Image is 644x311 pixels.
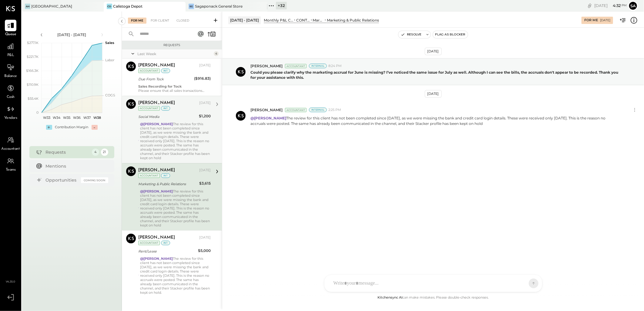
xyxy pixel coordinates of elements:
[140,122,173,126] strong: @[PERSON_NAME]
[199,113,211,119] div: $1,200
[138,167,175,173] div: [PERSON_NAME]
[285,108,307,112] div: Accountant
[161,241,170,245] div: int
[26,69,39,73] text: $166.3K
[92,125,98,130] div: -
[433,31,468,38] button: Flag as Blocker
[138,69,160,73] div: Accountant
[63,115,70,120] text: W35
[276,2,287,9] div: + 32
[4,115,17,121] span: Vendors
[140,256,173,261] strong: @[PERSON_NAME]
[199,63,211,68] div: [DATE]
[195,4,243,9] div: Sagaponack General Store
[285,64,307,68] div: Accountant
[228,16,261,24] div: [DATE] - [DATE]
[250,116,286,120] strong: @[PERSON_NAME]
[0,134,21,152] a: Accountant
[27,82,39,87] text: $110.9K
[587,2,593,9] div: copy link
[250,107,283,112] span: [PERSON_NAME]
[7,53,14,58] span: P&L
[600,18,610,22] div: [DATE]
[137,51,212,56] div: Last Week
[594,3,627,8] div: [DATE]
[140,189,211,227] div: The review for this client has not been completed since [DATE], as we were missing the bank and c...
[138,114,197,120] div: Social Media
[0,62,21,79] a: Balance
[161,106,170,111] div: int
[250,115,620,126] p: The review for this client has not been completed since [DATE], as we were missing the bank and c...
[138,241,160,245] div: Accountant
[309,108,327,112] div: Internal
[36,110,39,115] text: 0
[328,64,342,69] span: 8:24 PM
[2,146,20,152] span: Accountant
[5,32,16,37] span: Queue
[250,70,619,80] strong: Could you please clarify why the marketing accrual for June is missing? I’ve noticed the same iss...
[113,4,143,9] div: Calistoga Depot
[214,51,219,56] div: 4
[199,180,211,186] div: $3,615
[138,106,160,111] div: Accountant
[0,103,21,121] a: Vendors
[309,64,327,68] div: Internal
[105,58,114,62] text: Labor
[199,235,211,240] div: [DATE]
[161,69,170,73] div: int
[4,74,17,79] span: Balance
[0,41,21,58] a: P&L
[0,20,21,37] a: Queue
[425,90,442,98] div: [DATE]
[128,18,146,24] div: For Me
[83,115,91,120] text: W37
[198,248,211,254] div: $5,000
[105,93,115,98] text: COGS
[140,189,173,193] strong: @[PERSON_NAME]
[105,41,114,45] text: Sales
[189,4,194,9] div: SG
[25,4,30,9] div: AH
[250,63,283,69] span: [PERSON_NAME]
[81,177,108,183] div: Coming Soon
[46,125,52,130] div: +
[107,4,112,9] div: CD
[398,31,424,38] button: Resolve
[138,76,192,82] div: Due From Tock
[313,18,324,23] div: Marketing & Advertising
[138,235,175,241] div: [PERSON_NAME]
[46,163,105,169] div: Mentions
[92,149,99,156] div: 4
[199,168,211,173] div: [DATE]
[53,115,61,120] text: W34
[138,248,196,254] div: Rent/Lease
[73,115,81,120] text: W36
[138,62,175,69] div: [PERSON_NAME]
[138,84,211,93] div: Please ensure that all sales transactions related to Tock are accurately recorded. We appreciate ...
[264,18,293,23] div: Monthly P&L Comparison
[296,18,310,23] div: CONTROLLABLE EXPENSES
[584,18,598,23] div: For Me
[327,18,379,23] div: Marketing & Public Relations
[199,101,211,105] div: [DATE]
[125,43,219,47] div: Requests
[138,84,182,89] strong: Sales Recording for Tock
[55,125,89,130] div: Contribution Margin
[173,18,192,24] div: Closed
[6,167,16,173] span: Teams
[7,95,15,100] span: Cash
[138,100,175,106] div: [PERSON_NAME]
[194,75,211,82] div: ($916.83)
[328,108,341,112] span: 2:25 PM
[425,48,442,55] div: [DATE]
[31,4,72,9] div: [GEOGRAPHIC_DATA]
[27,41,39,45] text: $277.1K
[0,155,21,173] a: Teams
[0,82,21,100] a: Cash
[628,1,638,11] button: Sa
[43,115,50,120] text: W33
[46,177,78,183] div: Opportunities
[148,18,172,24] div: For Client
[93,115,101,120] text: W38
[46,149,89,155] div: Requests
